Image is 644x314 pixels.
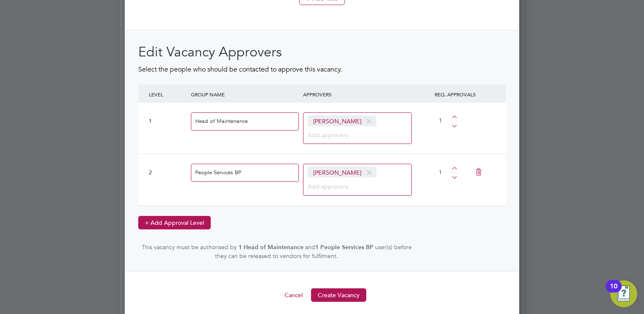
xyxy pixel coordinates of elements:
[610,280,637,307] button: Open Resource Center, 10 new notifications
[311,288,366,302] button: Create Vacancy
[147,85,189,104] div: LEVEL
[610,286,617,297] div: 10
[149,118,187,125] div: 1
[308,115,376,126] span: [PERSON_NAME]
[278,288,309,302] button: Cancel
[138,65,342,74] span: Select the people who should be contacted to approve this vacancy.
[308,167,376,178] span: [PERSON_NAME]
[189,85,301,104] div: GROUP NAME
[215,243,412,260] span: user(s) before they can be released to vendors for fulfilment.
[315,244,373,251] strong: 1 People Services BP
[413,85,497,104] div: REQ. APPROVALS
[308,129,360,140] input: Add approvers
[142,243,237,251] span: This vacancy must be authorised by
[308,181,360,192] input: Add approvers
[138,43,506,61] h2: Edit Vacancy Approvers
[149,169,187,176] div: 2
[301,85,413,104] div: APPROVERS
[138,216,211,229] button: + Add Approval Level
[305,243,315,251] span: and
[239,244,303,251] strong: 1 Head of Maintenance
